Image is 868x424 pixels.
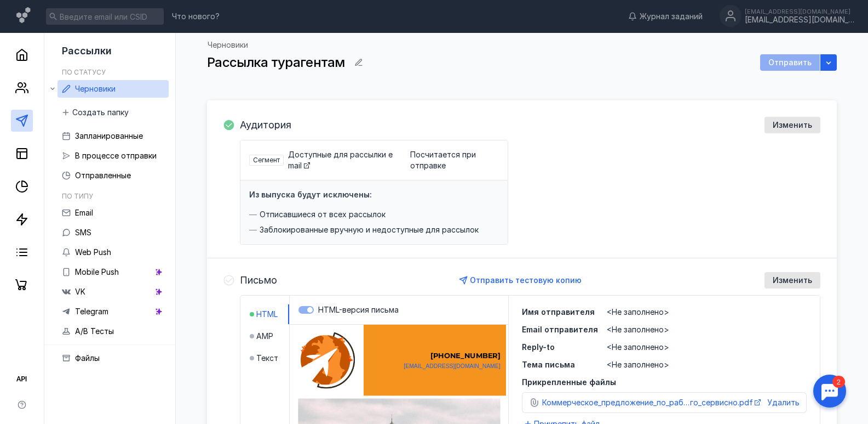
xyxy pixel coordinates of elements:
[58,244,169,261] a: Web Push
[166,13,225,20] a: Что нового?
[58,80,169,98] a: Черновики
[75,267,119,276] span: Mobile Push
[542,397,690,408] span: Коммерческое_предложение_по_работе_с_турагентами_от_Самарско
[764,272,820,289] button: Изменить
[172,13,220,20] span: Что нового?
[207,54,345,70] span: Рассылка турагентам
[75,208,93,217] span: Email
[773,121,812,130] span: Изменить
[690,397,753,408] span: го_сервисно.pdf
[522,307,595,316] span: Имя отправителя
[522,377,807,388] span: Прикрепленные файлы
[75,353,100,363] span: Файлы
[623,11,708,22] a: Журнал заданий
[75,131,143,140] span: Запланированные
[46,8,164,25] input: Введите email или CSID
[249,190,372,199] h4: Из выпуска будут исключены:
[58,303,169,320] a: Telegram
[288,150,393,170] a: Доступные для рассылки email
[58,263,169,281] a: Mobile Push
[607,360,669,369] span: <Не заполнено>
[767,398,800,407] span: Удалить
[58,349,169,367] a: Файлы
[522,342,555,352] span: Reply-to
[745,15,854,25] div: [EMAIL_ADDRESS][DOMAIN_NAME]
[58,104,134,121] button: Создать папку
[75,287,85,296] span: VK
[240,120,291,131] h4: Аудитория
[58,147,169,165] a: В процессе отправки
[75,307,108,316] span: Telegram
[75,151,157,160] span: В процессе отправки
[62,192,93,200] h5: По типу
[542,397,761,408] a: Коммерческое_предложение_по_работе_с_турагентами_от_Самарского_сервисно.pdf
[25,7,37,19] div: 2
[75,84,116,93] span: Черновики
[410,149,499,171] span: Посчитается при отправке
[58,167,169,184] a: Отправленные
[607,307,669,316] span: <Не заполнено>
[75,247,111,257] span: Web Push
[58,204,169,222] a: Email
[256,353,278,364] span: Текст
[522,325,598,334] span: Email отправителя
[764,117,820,133] button: Изменить
[767,397,800,408] button: Удалить
[773,276,812,285] span: Изменить
[256,331,273,342] span: AMP
[522,360,575,369] span: Тема письма
[455,272,587,289] button: Отправить тестовую копию
[58,323,169,340] a: A/B Тесты
[62,68,106,76] h5: По статусу
[260,209,386,220] span: Отписавшиеся от всех рассылок
[62,45,112,56] span: Рассылки
[58,283,169,301] a: VK
[58,127,169,145] a: Запланированные
[75,171,131,180] span: Отправленные
[640,11,703,22] span: Журнал заданий
[240,275,277,286] h4: Письмо
[75,228,91,237] span: SMS
[260,224,479,235] span: Заблокированные вручную и недоступные для рассылок
[470,275,582,285] span: Отправить тестовую копию
[253,156,280,164] span: Сегмент
[607,342,669,352] span: <Не заполнено>
[256,309,278,320] span: HTML
[58,224,169,241] a: SMS
[72,108,129,117] span: Создать папку
[607,325,669,334] span: <Не заполнено>
[75,326,114,336] span: A/B Тесты
[208,41,248,49] a: Черновики
[318,305,399,314] span: HTML-версия письма
[745,8,854,15] div: [EMAIL_ADDRESS][DOMAIN_NAME]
